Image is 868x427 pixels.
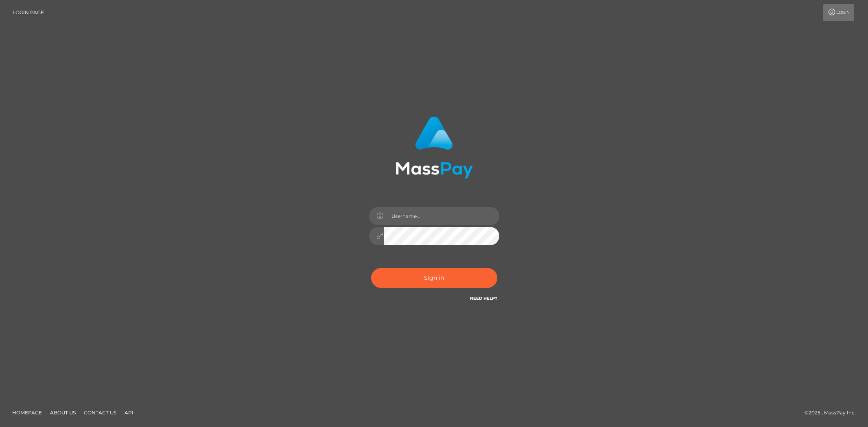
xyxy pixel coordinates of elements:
a: Homepage [9,406,45,419]
div: © 2025 , MassPay Inc. [805,408,862,417]
img: MassPay Login [396,116,473,179]
a: Need Help? [470,296,497,301]
a: Contact Us [81,406,120,419]
input: Username... [384,207,499,225]
a: About Us [47,406,79,419]
a: Login [823,4,854,21]
a: Login Page [13,4,44,21]
button: Sign in [371,268,497,288]
a: API [121,406,137,419]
